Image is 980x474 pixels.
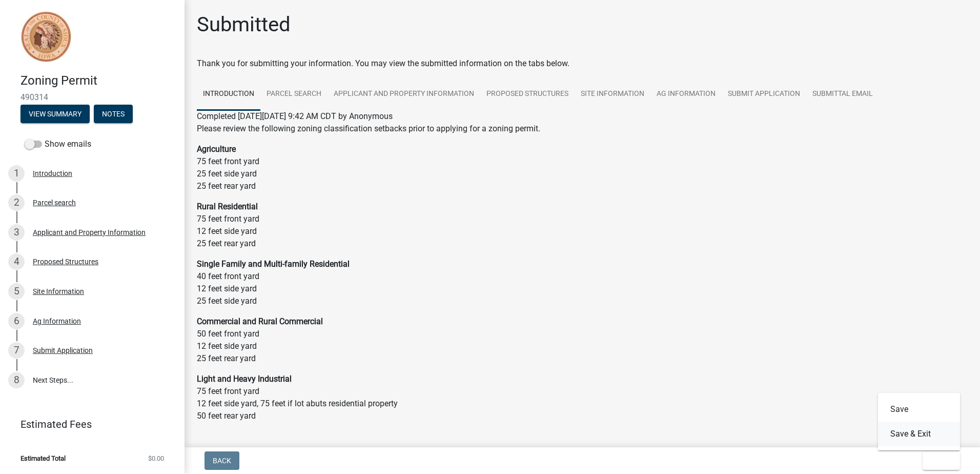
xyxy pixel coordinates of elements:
[33,229,146,236] div: Applicant and Property Information
[722,78,806,111] a: Submit Application
[197,373,968,422] p: 75 feet front yard 12 feet side yard, 75 feet if lot abuts residential property 50 feet rear yard
[197,111,393,121] span: Completed [DATE][DATE] 9:42 AM CDT by Anonymous
[33,318,81,325] div: Ag Information
[33,347,93,354] div: Submit Application
[21,92,164,102] span: 490314
[260,78,328,111] a: Parcel search
[21,110,90,118] wm-modal-confirm: Summary
[197,57,968,70] div: Thank you for submitting your information. You may view the submitted information on the tabs below.
[94,110,133,118] wm-modal-confirm: Notes
[197,12,291,37] h1: Submitted
[931,457,946,465] span: Exit
[197,258,968,307] p: 40 feet front yard 12 feet side yard 25 feet side yard
[197,202,258,211] strong: Rural Residential
[923,451,960,470] button: Exit
[8,194,25,211] div: 2
[148,455,164,462] span: $0.00
[878,393,960,450] div: Exit
[8,313,25,329] div: 6
[878,397,960,422] button: Save
[575,78,650,111] a: Site Information
[33,170,72,177] div: Introduction
[33,258,98,265] div: Proposed Structures
[197,317,323,326] strong: Commercial and Rural Commercial
[650,78,722,111] a: Ag Information
[21,11,72,63] img: Sioux County, Iowa
[8,165,25,182] div: 1
[197,201,968,250] p: 75 feet front yard 12 feet side yard 25 feet rear yard
[33,288,84,295] div: Site Information
[21,455,66,462] span: Estimated Total
[197,374,292,384] strong: Light and Heavy Industrial
[33,199,76,206] div: Parcel search
[21,105,90,123] button: View Summary
[25,138,91,150] label: Show emails
[480,78,575,111] a: Proposed Structures
[8,342,25,359] div: 7
[94,105,133,123] button: Notes
[21,73,176,88] h4: Zoning Permit
[197,143,968,192] p: 75 feet front yard 25 feet side yard 25 feet rear yard
[197,78,260,111] a: Introduction
[213,457,231,465] span: Back
[8,253,25,270] div: 4
[806,78,879,111] a: Submittal Email
[8,372,25,388] div: 8
[197,123,968,135] p: Please review the following zoning classification setbacks prior to applying for a zoning permit.
[328,78,480,111] a: Applicant and Property Information
[8,224,25,241] div: 3
[8,283,25,300] div: 5
[8,414,168,434] a: Estimated Fees
[205,451,239,470] button: Back
[197,315,968,365] p: 50 feet front yard 12 feet side yard 25 feet rear yard
[197,259,350,269] strong: Single Family and Multi-family Residential
[878,422,960,446] button: Save & Exit
[197,144,236,154] strong: Agriculture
